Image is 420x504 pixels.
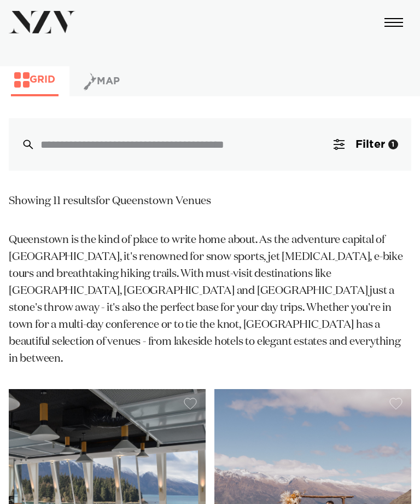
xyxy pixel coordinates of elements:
[355,139,385,150] span: Filter
[9,231,411,367] p: Queenstown is the kind of place to write home about. As the adventure capital of [GEOGRAPHIC_DATA...
[9,193,211,210] div: Showing 11 results
[11,72,59,96] button: Grid
[96,195,211,206] span: for Queenstown Venues
[388,140,398,149] div: 1
[80,72,123,96] button: Map
[320,118,411,171] button: Filter1
[9,11,75,33] img: nzv-logo.png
